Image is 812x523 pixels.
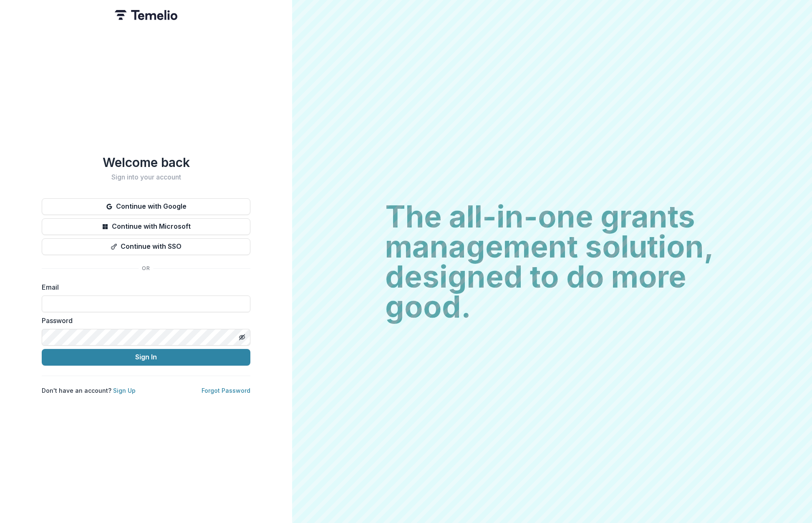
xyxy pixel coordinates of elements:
button: Continue with SSO [42,238,250,255]
p: Don't have an account? [42,386,136,395]
button: Sign In [42,349,250,366]
h2: Sign into your account [42,173,250,181]
h1: Welcome back [42,155,250,170]
button: Continue with Microsoft [42,218,250,235]
label: Email [42,282,245,292]
img: Temelio [115,10,177,20]
a: Sign Up [113,387,136,394]
button: Toggle password visibility [235,331,249,344]
button: Continue with Google [42,198,250,215]
a: Forgot Password [202,387,250,394]
label: Password [42,316,245,326]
